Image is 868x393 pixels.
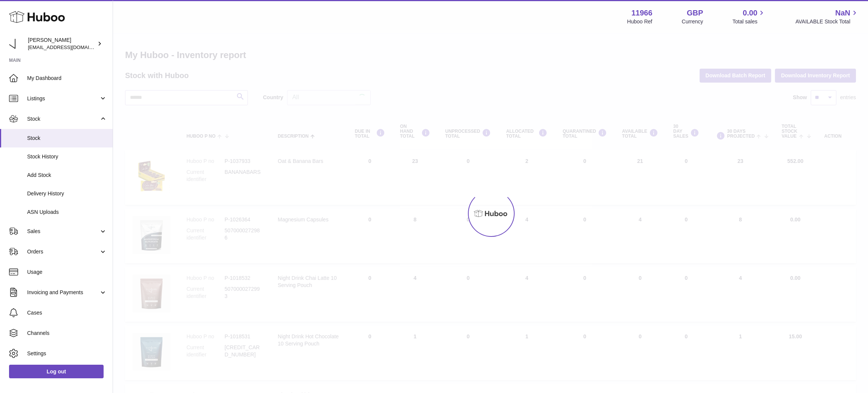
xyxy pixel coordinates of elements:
img: internalAdmin-11966@internal.huboo.com [9,38,20,49]
span: NaN [835,8,850,18]
span: Total sales [732,18,766,25]
a: Log out [9,365,104,378]
a: 0.00 Total sales [732,8,766,25]
span: Orders [27,248,99,255]
span: Cases [27,309,107,316]
span: Add Stock [27,172,107,179]
span: ASN Uploads [27,209,107,216]
span: Invoicing and Payments [27,289,99,296]
span: My Dashboard [27,75,107,82]
span: Sales [27,228,99,235]
span: 0.00 [743,8,758,18]
span: Listings [27,95,99,102]
a: NaN AVAILABLE Stock Total [795,8,859,25]
span: Settings [27,350,107,357]
span: Stock [27,115,99,123]
div: [PERSON_NAME] [28,37,96,51]
span: Stock [27,135,107,142]
strong: GBP [687,8,703,18]
span: [EMAIL_ADDRESS][DOMAIN_NAME] [28,44,111,50]
strong: 11966 [631,8,653,18]
div: Currency [682,18,703,25]
span: AVAILABLE Stock Total [795,18,859,25]
span: Channels [27,330,107,337]
span: Usage [27,269,107,276]
span: Stock History [27,153,107,160]
div: Huboo Ref [627,18,653,25]
span: Delivery History [27,190,107,197]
